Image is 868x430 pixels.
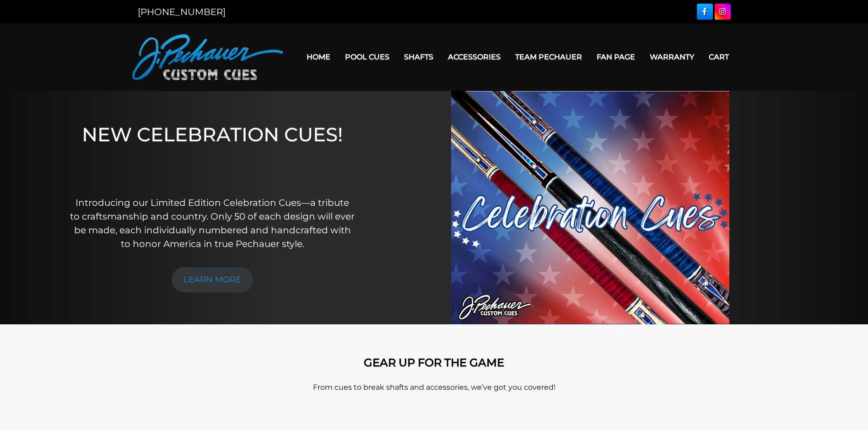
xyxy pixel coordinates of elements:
[364,356,504,369] strong: GEAR UP FOR THE GAME
[299,45,338,69] a: Home
[589,45,642,69] a: Fan Page
[172,267,253,292] a: LEARN MORE
[338,45,397,69] a: Pool Cues
[138,6,226,17] a: [PHONE_NUMBER]
[132,34,283,80] img: Pechauer Custom Cues
[173,382,695,393] p: From cues to break shafts and accessories, we’ve got you covered!
[508,45,589,69] a: Team Pechauer
[701,45,736,69] a: Cart
[441,45,508,69] a: Accessories
[397,45,441,69] a: Shafts
[70,123,355,183] h1: NEW CELEBRATION CUES!
[70,196,355,251] p: Introducing our Limited Edition Celebration Cues—a tribute to craftsmanship and country. Only 50 ...
[642,45,701,69] a: Warranty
